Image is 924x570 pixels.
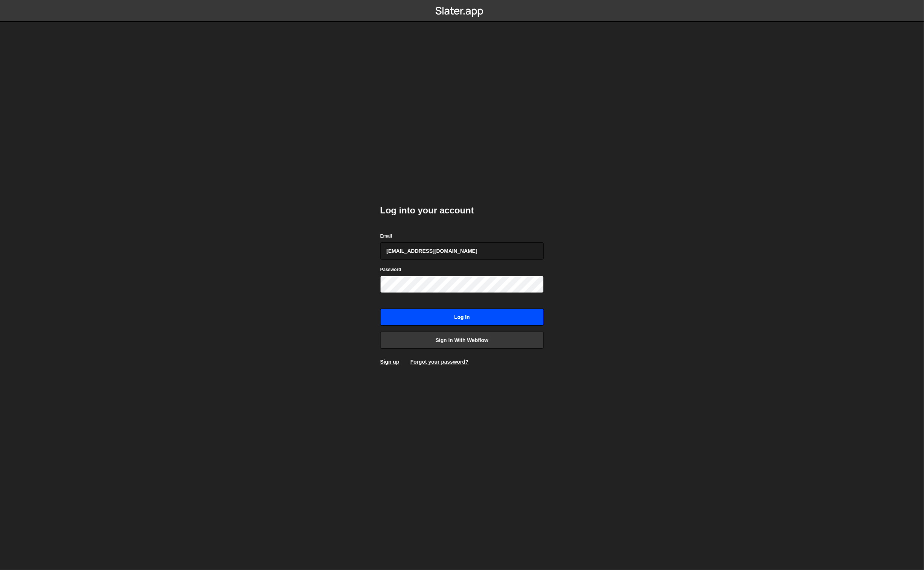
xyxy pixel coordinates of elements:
label: Email [380,232,392,240]
a: Forgot your password? [410,359,468,365]
input: Log in [380,309,544,326]
h2: Log into your account [380,205,544,216]
label: Password [380,266,401,273]
a: Sign in with Webflow [380,332,544,349]
a: Sign up [380,359,399,365]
